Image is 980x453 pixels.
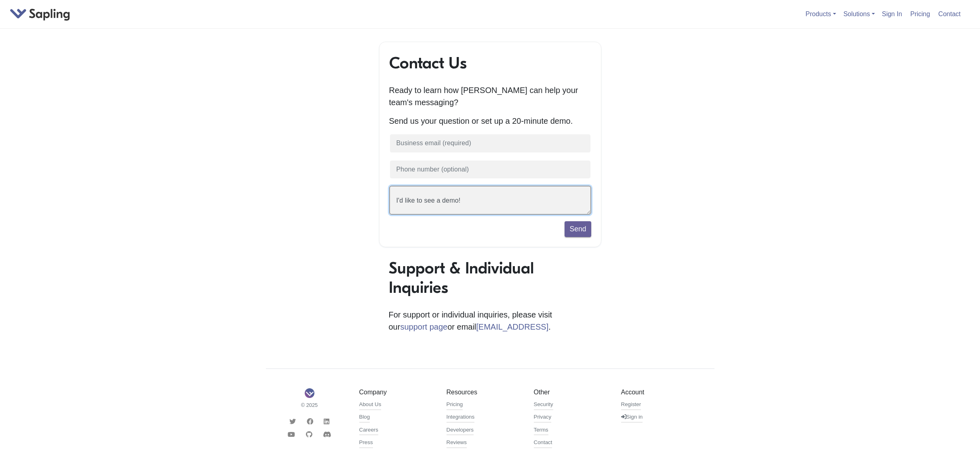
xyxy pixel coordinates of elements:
[447,388,522,396] h5: Resources
[447,400,463,410] a: Pricing
[288,431,295,438] i: Youtube
[534,388,609,396] h5: Other
[621,413,643,423] a: Sign in
[879,7,905,21] a: Sign In
[843,11,875,17] a: Solutions
[621,388,696,396] h5: Account
[389,309,592,333] p: For support or individual inquiries, please visit our or email .
[400,322,447,331] a: support page
[359,413,370,423] a: Blog
[272,401,347,409] small: © 2025
[359,426,378,436] a: Careers
[907,7,934,21] a: Pricing
[389,115,591,127] p: Send us your question or set up a 20-minute demo.
[534,438,552,448] a: Contact
[306,431,312,438] i: Github
[389,133,591,153] input: Business email (required)
[805,11,836,17] a: Products
[447,426,474,436] a: Developers
[359,438,373,448] a: Press
[305,388,314,398] img: Sapling Logo
[323,431,331,438] i: Discord
[389,53,591,73] h1: Contact Us
[359,400,381,410] a: About Us
[389,160,591,180] input: Phone number (optional)
[935,7,964,21] a: Contact
[359,388,434,396] h5: Company
[307,418,313,425] i: Facebook
[476,322,548,331] a: [EMAIL_ADDRESS]
[389,258,592,297] h1: Support & Individual Inquiries
[447,413,475,423] a: Integrations
[324,418,329,425] i: LinkedIn
[534,426,548,436] a: Terms
[389,186,591,215] textarea: I'd like to see a demo!
[389,84,591,108] p: Ready to learn how [PERSON_NAME] can help your team's messaging?
[534,413,552,423] a: Privacy
[447,438,467,448] a: Reviews
[289,418,296,425] i: Twitter
[621,400,641,410] a: Register
[565,221,591,237] button: Send
[534,400,553,410] a: Security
